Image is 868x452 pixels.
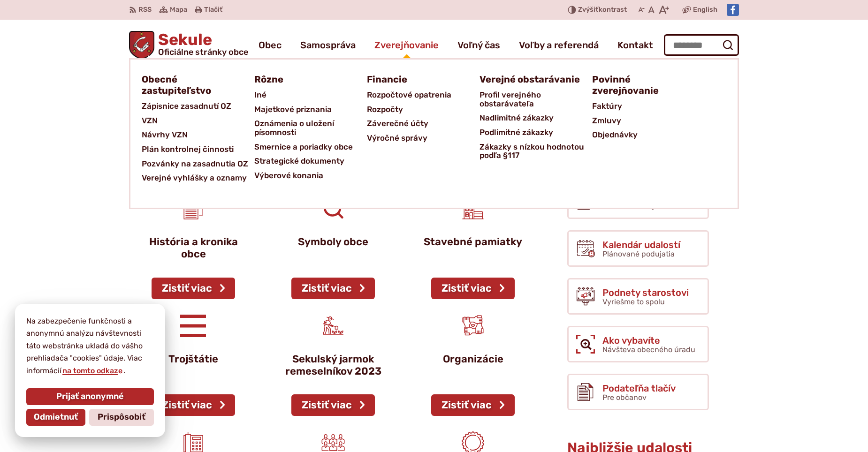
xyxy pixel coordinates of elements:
span: Výročné správy [367,131,427,145]
span: Pre občanov [602,393,647,402]
button: Odmietnuť [26,409,85,426]
a: Zmluvy [592,113,705,128]
span: Odmietnuť [34,412,78,422]
a: Kalendár udalostí Plánované podujatia [567,230,709,267]
a: Samospráva [300,32,356,58]
a: Profil verejného obstarávateľa [480,88,592,111]
p: Trojštátie [140,353,246,365]
a: Obec [259,32,282,58]
a: Zverejňovanie [374,32,439,58]
span: Podateľňa tlačív [602,383,676,393]
span: Mapa [170,4,187,15]
a: Podnety starostovi Vyriešme to spolu [567,278,709,315]
a: Smernice a poriadky obce [254,140,367,154]
img: Prejsť na domovskú stránku [129,31,154,59]
span: Prispôsobiť [98,412,145,422]
span: Pozvánky na zasadnutia OZ [142,157,248,171]
a: Zistiť viac [291,278,375,299]
p: Symboly obce [280,236,386,248]
a: Zákazky s nízkou hodnotou podľa §117 [480,140,592,163]
span: Podnety starostovi [602,287,689,298]
span: RSS [138,4,152,15]
a: English [691,4,719,15]
p: Organizácie [420,353,526,365]
a: Záverečné účty [367,116,480,131]
span: Ako vybavíte [602,335,695,346]
a: Financie [367,71,468,88]
a: Objednávky [592,128,705,142]
span: Iné [254,88,266,102]
button: Prijať anonymné [26,388,154,405]
span: Vyriešme to spolu [602,297,665,306]
span: Podlimitné zákazky [480,125,553,140]
span: VZN [142,113,158,128]
a: Zistiť viac [152,278,235,299]
span: Tlačiť [204,6,222,14]
span: Verejné obstarávanie [480,71,580,88]
a: Výročné správy [367,131,480,145]
p: História a kronika obce [140,236,246,261]
a: Ako vybavíte Návšteva obecného úradu [567,326,709,362]
span: Návšteva obecného úradu [602,345,695,354]
span: Nadlimitné zákazky [480,111,554,125]
a: Výberové konania [254,168,367,183]
a: Faktúry [592,99,705,113]
a: Rôzne [254,71,356,88]
a: Zistiť viac [431,278,515,299]
span: Záverečné účty [367,116,428,131]
span: Prijať anonymné [56,392,124,402]
span: Plánované podujatia [602,249,675,258]
span: Rozpočty [367,102,403,117]
a: Zistiť viac [152,394,235,416]
span: Smernice a poriadky obce [254,140,353,154]
span: Verejné vyhlášky a oznamy [142,171,247,185]
span: Objednávky [592,128,638,142]
a: Rozpočty [367,102,480,117]
a: Obecné zastupiteľstvo [142,71,243,99]
a: Plán kontrolnej činnosti [142,142,254,157]
a: Kontakt [617,32,653,58]
span: Strategické dokumenty [254,154,344,168]
a: Strategické dokumenty [254,154,367,168]
a: na tomto odkaze [61,366,123,375]
a: Podlimitné zákazky [480,125,592,140]
a: Zápisnice zasadnutí OZ [142,99,254,113]
span: English [693,4,717,15]
button: Prispôsobiť [89,409,154,426]
a: Zistiť viac [431,394,515,416]
span: Kalendár udalostí [602,240,680,250]
a: Iné [254,88,367,102]
a: Pozvánky na zasadnutia OZ [142,157,254,171]
span: Zvýšiť [578,6,599,14]
a: Voľby a referendá [519,32,599,58]
a: Povinné zverejňovanie [592,71,693,99]
span: Oznámenia o uložení písomnosti [254,116,367,139]
a: Podateľňa tlačív Pre občanov [567,374,709,410]
span: Financie [367,71,407,88]
span: Zápisnice zasadnutí OZ [142,99,231,113]
span: kontrast [578,6,627,14]
span: Zmluvy [592,113,621,128]
a: Logo Sekule, prejsť na domovskú stránku. [129,31,248,59]
a: Zistiť viac [291,394,375,416]
span: Výberové konania [254,168,323,183]
a: Verejné obstarávanie [480,71,581,88]
p: Stavebné pamiatky [420,236,526,248]
span: Majetkové priznania [254,102,332,117]
span: Rozpočtové opatrenia [367,88,451,102]
p: Na zabezpečenie funkčnosti a anonymnú analýzu návštevnosti táto webstránka ukladá do vášho prehli... [26,315,154,377]
span: Sekule [154,32,248,56]
a: Voľný čas [457,32,500,58]
p: Sekulský jarmok remeselníkov 2023 [280,353,386,378]
span: Rôzne [254,71,283,88]
a: Rozpočtové opatrenia [367,88,480,102]
span: Oficiálne stránky obce [158,48,248,56]
span: Plán kontrolnej činnosti [142,142,234,157]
